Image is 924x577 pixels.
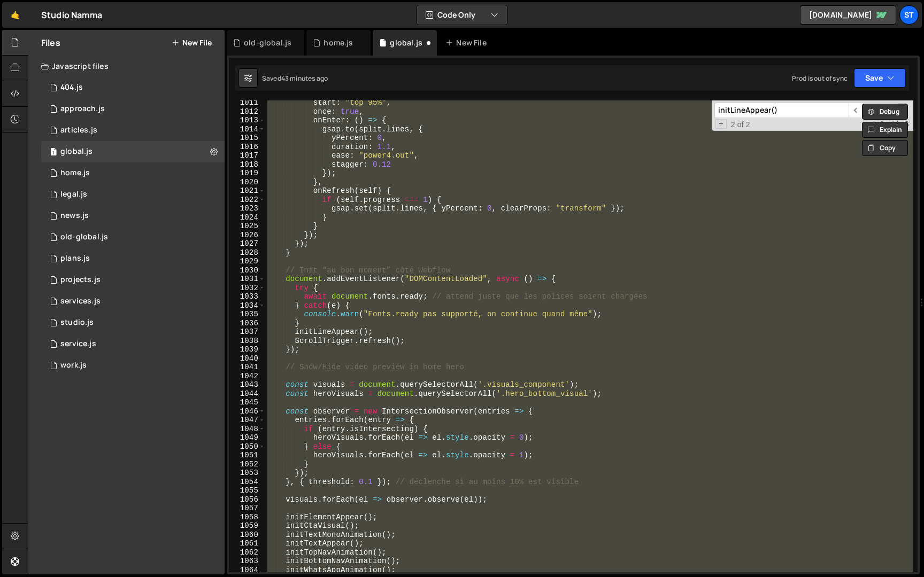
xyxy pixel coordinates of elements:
div: studio.js [60,318,94,328]
div: 1029 [229,257,265,266]
div: 1038 [229,337,265,346]
div: 1057 [229,504,265,513]
div: 1022 [229,196,265,205]
div: 1042 [229,372,265,381]
div: 1032 [229,284,265,293]
div: 1045 [229,398,265,407]
div: 16482/47495.js [41,248,225,269]
div: approach.js [60,104,105,114]
div: 16482/47498.js [41,98,225,120]
input: Search for [714,103,849,118]
button: Debug [862,104,908,120]
div: 16482/47497.js [41,312,225,333]
div: home.js [60,168,90,178]
div: 1025 [229,222,265,231]
a: [DOMAIN_NAME] [800,5,896,25]
div: 1059 [229,521,265,531]
div: 1034 [229,301,265,310]
div: 1041 [229,363,265,372]
div: work.js [41,355,225,376]
div: 16482/47500.js [41,120,225,141]
div: service.js [41,333,225,355]
div: 1064 [229,566,265,575]
div: 1023 [229,204,265,213]
div: 1035 [229,310,265,319]
h2: Files [41,37,60,49]
div: 1018 [229,160,265,169]
div: 1026 [229,231,265,240]
span: ​ [849,103,864,118]
div: 43 minutes ago [281,74,328,83]
div: 1053 [229,469,265,478]
div: 1021 [229,186,265,196]
button: Save [854,68,906,88]
div: 1060 [229,531,265,540]
div: 1037 [229,328,265,337]
div: 1043 [229,380,265,389]
div: 1054 [229,478,265,487]
div: 1015 [229,134,265,143]
div: 1027 [229,239,265,248]
div: work.js [60,361,87,370]
div: 404.js [60,83,83,92]
div: 1013 [229,116,265,125]
div: 16482/44667.js [41,141,225,162]
div: old-global.js [60,232,108,242]
div: 1020 [229,178,265,187]
div: 1048 [229,425,265,434]
div: Studio Namma [41,9,102,21]
div: 16482/47487.js [41,227,225,248]
div: articles.js [60,126,97,135]
div: 1039 [229,345,265,354]
span: Toggle Replace mode [715,119,727,129]
div: 1012 [229,107,265,116]
div: plans.js [60,254,90,263]
button: Copy [862,140,908,156]
div: 1019 [229,169,265,178]
div: 1031 [229,275,265,284]
span: 1 [50,149,57,157]
div: 1040 [229,354,265,363]
div: 1058 [229,513,265,522]
div: news.js [60,211,89,221]
div: 1016 [229,143,265,152]
div: 1056 [229,495,265,504]
div: Saved [262,74,328,83]
div: 1044 [229,389,265,399]
div: 16482/47499.js [41,205,225,227]
div: 1011 [229,98,265,107]
a: 🤙 [2,2,28,28]
div: 1062 [229,548,265,557]
div: 1033 [229,292,265,301]
div: legal.js [60,190,87,199]
button: New File [172,38,212,47]
div: New File [445,37,490,48]
div: 1024 [229,213,265,222]
div: old-global.js [244,37,291,48]
div: 1047 [229,416,265,425]
div: 16482/47496.js [41,184,225,205]
div: 1050 [229,442,265,451]
div: 1061 [229,539,265,548]
div: 1052 [229,460,265,469]
div: 1049 [229,433,265,442]
div: 16482/47488.js [41,162,225,184]
a: St [899,5,919,25]
span: 2 of 2 [727,120,754,129]
div: services.js [60,297,101,306]
button: Code Only [417,5,507,25]
div: 16482/47502.js [41,77,225,98]
div: home.js [324,37,353,48]
div: projects.js [60,275,101,285]
div: 1063 [229,557,265,566]
div: 1051 [229,451,265,460]
button: Explain [862,122,908,138]
div: 16482/47490.js [41,291,225,312]
div: service.js [60,339,96,349]
div: 1055 [229,486,265,495]
div: global.js [390,37,422,48]
div: 16482/47501.js [41,269,225,291]
div: 1028 [229,248,265,258]
div: Javascript files [28,56,225,77]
